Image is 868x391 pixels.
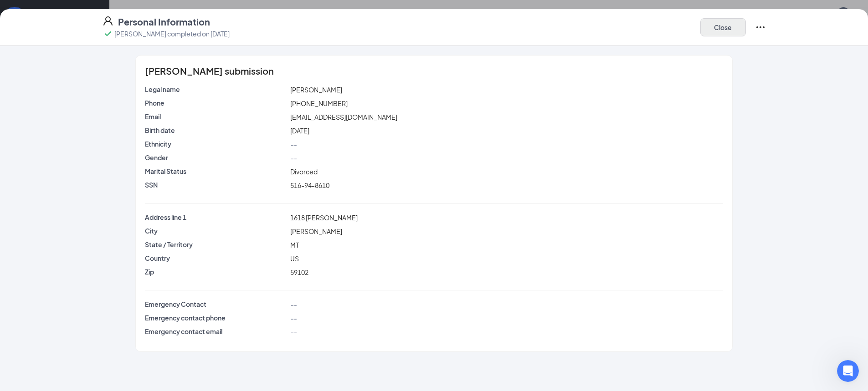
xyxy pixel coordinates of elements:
span: -- [290,328,297,336]
span: -- [290,154,297,162]
span: 1618 [PERSON_NAME] [290,213,358,222]
span: [PHONE_NUMBER] [290,99,348,107]
span: [PERSON_NAME] [290,227,342,235]
span: -- [290,140,297,148]
p: Legal name [145,85,287,94]
p: Emergency contact email [145,327,287,336]
p: City [145,226,287,235]
p: Marital Status [145,167,287,176]
h4: Personal Information [118,15,210,28]
svg: Checkmark [103,28,113,39]
p: Emergency Contact [145,300,287,309]
p: Phone [145,98,287,107]
span: MT [290,241,299,249]
span: [EMAIL_ADDRESS][DOMAIN_NAME] [290,113,397,121]
p: Birth date [145,126,287,135]
span: -- [290,314,297,322]
p: [PERSON_NAME] completed on [DATE] [114,29,230,38]
svg: User [103,15,113,26]
span: -- [290,300,297,309]
button: Close [700,18,746,36]
span: [PERSON_NAME] submission [145,66,274,76]
iframe: Intercom live chat [837,360,859,382]
p: Gender [145,153,287,162]
span: US [290,254,299,263]
p: Address line 1 [145,213,287,222]
p: Zip [145,267,287,276]
p: Ethnicity [145,139,287,148]
span: [DATE] [290,127,309,135]
p: Email [145,112,287,121]
span: Divorced [290,168,318,176]
span: [PERSON_NAME] [290,86,342,94]
p: Country [145,254,287,263]
svg: Ellipses [755,22,766,33]
p: SSN [145,180,287,189]
p: State / Territory [145,240,287,249]
p: Emergency contact phone [145,313,287,322]
span: 516-94-8610 [290,181,329,189]
span: 59102 [290,268,308,276]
